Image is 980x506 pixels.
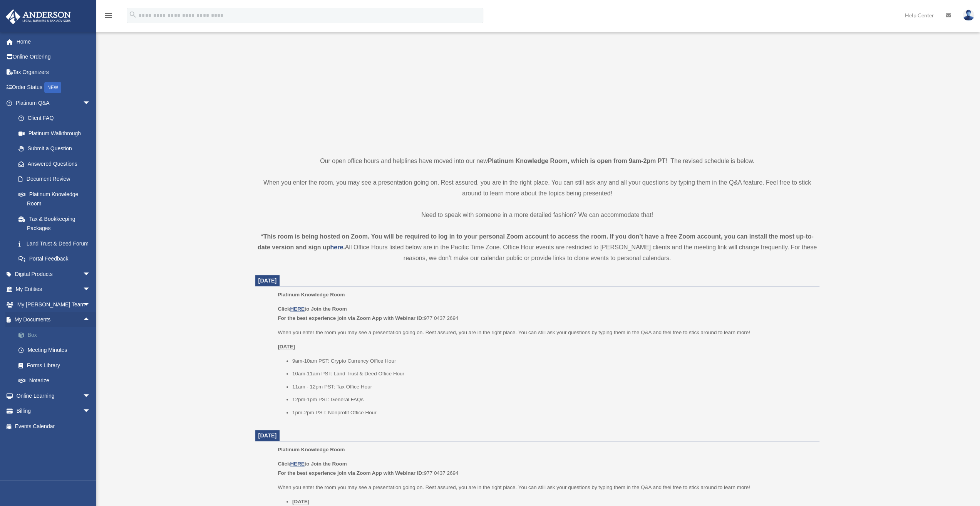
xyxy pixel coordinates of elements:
div: All Office Hours listed below are in the Pacific Time Zone. Office Hour events are restricted to ... [255,231,819,264]
a: Portal Feedback [11,251,102,267]
p: Need to speak with someone in a more detailed fashion? We can accommodate that! [255,210,819,220]
li: 10am-11am PST: Land Trust & Deed Office Hour [292,369,814,378]
a: Notarize [11,373,102,388]
p: When you enter the room, you may see a presentation going on. Rest assured, you are in the right ... [255,177,819,199]
u: [DATE] [278,344,295,350]
b: For the best experience join via Zoom App with Webinar ID: [278,315,424,321]
a: here [330,244,343,250]
span: arrow_drop_up [83,312,98,328]
a: Submit a Question [11,141,102,156]
a: Tax & Bookkeeping Packages [11,211,102,236]
img: Anderson Advisors Platinum Portal [3,9,73,24]
a: Answered Questions [11,156,102,171]
a: Land Trust & Deed Forum [11,236,102,251]
li: 12pm-1pm PST: General FAQs [292,395,814,404]
p: When you enter the room you may see a presentation going on. Rest assured, you are in the right p... [278,328,814,337]
a: menu [104,13,113,20]
a: My Entitiesarrow_drop_down [5,282,102,297]
a: Billingarrow_drop_down [5,403,102,419]
a: My Documentsarrow_drop_up [5,312,102,328]
li: 11am - 12pm PST: Tax Office Hour [292,382,814,392]
a: Platinum Q&Aarrow_drop_down [5,95,102,111]
li: 9am-10am PST: Crypto Currency Office Hour [292,356,814,366]
span: [DATE] [258,432,277,439]
a: Platinum Walkthrough [11,126,102,141]
span: arrow_drop_down [83,266,98,282]
span: Platinum Knowledge Room [278,447,345,452]
span: arrow_drop_down [83,282,98,298]
u: [DATE] [292,499,310,504]
img: User Pic [963,10,974,21]
a: Client FAQ [11,111,102,126]
a: Box [11,327,102,343]
a: Meeting Minutes [11,343,102,358]
li: 1pm-2pm PST: Nonprofit Office Hour [292,408,814,417]
a: Digital Productsarrow_drop_down [5,266,102,282]
a: Home [5,34,102,49]
a: Platinum Knowledge Room [11,187,98,211]
span: [DATE] [258,277,277,284]
b: Click to Join the Room [278,461,347,467]
span: arrow_drop_down [83,95,98,111]
span: arrow_drop_down [83,297,98,313]
a: HERE [290,461,304,467]
a: Tax Organizers [5,64,102,80]
strong: *This room is being hosted on Zoom. You will be required to log in to your personal Zoom account ... [258,233,814,250]
span: Platinum Knowledge Room [278,292,345,298]
p: Our open office hours and helplines have moved into our new ! The revised schedule is below. [255,156,819,166]
i: menu [104,11,113,20]
span: arrow_drop_down [83,403,98,419]
span: arrow_drop_down [83,388,98,404]
p: 977 0437 2694 [278,459,814,477]
div: NEW [44,82,61,93]
a: Forms Library [11,358,102,373]
a: Order StatusNEW [5,80,102,96]
a: Online Ordering [5,49,102,65]
p: 977 0437 2694 [278,304,814,323]
p: When you enter the room you may see a presentation going on. Rest assured, you are in the right p... [278,483,814,492]
strong: Platinum Knowledge Room, which is open from 9am-2pm PT [488,158,665,164]
b: Click to Join the Room [278,306,347,312]
strong: . [343,244,345,250]
a: Online Learningarrow_drop_down [5,388,102,403]
a: Events Calendar [5,419,102,434]
i: search [129,10,137,19]
iframe: 231110_Toby_KnowledgeRoom [422,11,653,141]
b: For the best experience join via Zoom App with Webinar ID: [278,470,424,476]
a: My [PERSON_NAME] Teamarrow_drop_down [5,297,102,312]
a: Document Review [11,171,102,187]
a: HERE [290,306,304,312]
